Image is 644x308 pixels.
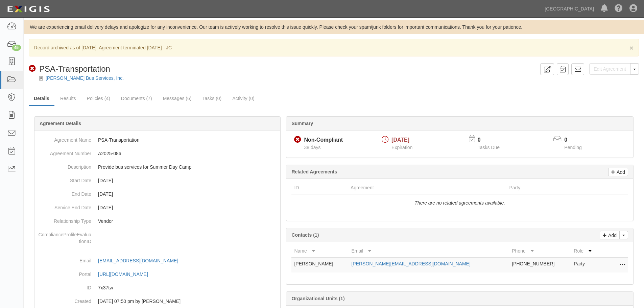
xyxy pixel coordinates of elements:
img: logo-5460c22ac91f19d4615b14bd174203de0afe785f0fc80cf4dbbc73dc1793850b.png [5,3,52,15]
b: Contacts (1) [291,232,319,238]
dd: PSA-Transportation [37,133,278,147]
p: Provide bus services for Summer Day Camp [98,164,278,170]
dt: Relationship Type [37,214,91,224]
a: Add [600,231,620,239]
a: [PERSON_NAME] Bus Services, Inc. [46,75,124,81]
b: Summary [291,121,313,126]
a: Documents (7) [116,92,157,105]
dd: [DATE] [37,187,278,201]
b: Related Agreements [291,169,337,174]
a: [URL][DOMAIN_NAME] [98,271,156,277]
dt: ComplianceProfileEvaluationID [37,228,91,245]
th: Role [571,245,601,257]
dd: A2025-086 [37,147,278,160]
div: Non-Compliant [304,136,343,144]
div: [EMAIL_ADDRESS][DOMAIN_NAME] [98,257,178,264]
i: Non-Compliant [294,136,301,143]
td: [PERSON_NAME] [291,257,349,273]
th: Phone [509,245,571,257]
span: Expiration [391,145,412,150]
span: Since 07/11/2025 [304,145,320,150]
th: ID [291,182,348,194]
dt: Portal [37,267,91,278]
td: [PHONE_NUMBER] [509,257,571,273]
th: Email [349,245,509,257]
a: Activity (0) [227,92,259,105]
p: Record archived as of [DATE]: Agreement terminated [DATE] - JC [34,44,634,51]
div: PSA-Transportation [29,63,110,75]
dt: End Date [37,187,91,197]
a: Tasks (0) [197,92,226,105]
dt: Description [37,160,91,170]
dd: [DATE] [37,201,278,214]
a: [EMAIL_ADDRESS][DOMAIN_NAME] [98,258,186,263]
th: Party [506,182,598,194]
dt: ID [37,281,91,291]
p: 0 [564,136,590,144]
span: Tasks Due [478,145,500,150]
dt: Service End Date [37,201,91,211]
a: Messages (6) [158,92,197,105]
a: [GEOGRAPHIC_DATA] [541,2,597,16]
b: Organizational Units (1) [291,296,344,301]
dt: Agreement Number [37,147,91,157]
th: Agreement [348,182,506,194]
p: Add [615,168,625,176]
dt: Agreement Name [37,133,91,143]
dt: Email [37,254,91,264]
a: Policies (4) [82,92,115,105]
a: [PERSON_NAME][EMAIL_ADDRESS][DOMAIN_NAME] [351,261,470,266]
span: × [629,44,634,52]
dd: Vendor [37,214,278,228]
dd: 7x37tw [37,281,278,294]
p: 0 [478,136,508,144]
i: Help Center - Complianz [615,5,623,13]
i: Non-Compliant [29,65,36,72]
td: Party [571,257,601,273]
a: Edit Agreement [589,63,630,75]
dt: Start Date [37,174,91,184]
span: [DATE] [391,137,409,143]
div: 45 [12,45,21,51]
span: PSA-Transportation [39,64,110,73]
span: Pending [564,145,581,150]
a: Results [55,92,81,105]
p: Add [606,231,617,239]
button: Close [629,44,634,51]
dd: [DATE] 07:50 pm by [PERSON_NAME] [37,294,278,308]
a: Details [29,92,54,106]
dt: Created [37,294,91,305]
th: Name [291,245,349,257]
i: There are no related agreements available. [414,200,505,206]
a: Add [608,168,628,176]
b: Agreement Details [40,121,81,126]
div: We are experiencing email delivery delays and apologize for any inconvenience. Our team is active... [24,24,644,30]
dd: [DATE] [37,174,278,187]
